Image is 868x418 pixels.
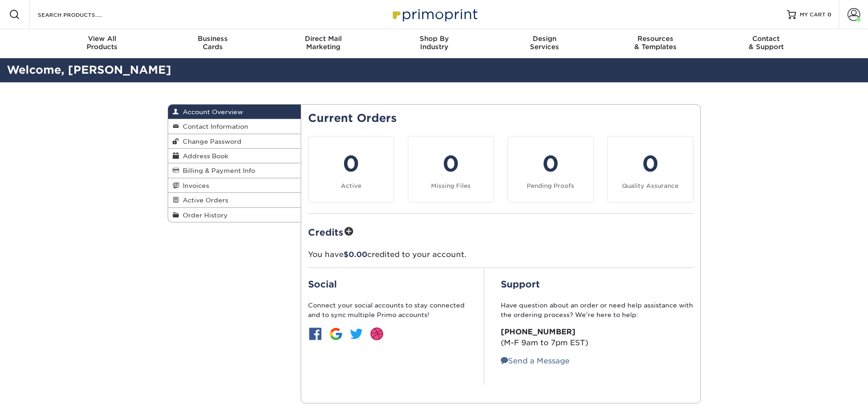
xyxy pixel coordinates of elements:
a: Active Orders [168,193,301,207]
h2: Support [501,279,693,290]
small: Missing Files [431,182,471,189]
span: Change Password [179,138,241,145]
span: Invoices [179,182,209,189]
div: 0 [314,147,388,180]
span: Business [157,35,268,43]
div: Services [489,35,600,51]
div: Products [47,35,158,51]
a: Send a Message [501,357,570,365]
p: (M-F 9am to 7pm EST) [501,327,693,348]
a: 0 Missing Files [408,136,494,202]
p: You have credited to your account. [308,249,693,260]
span: 0 [827,11,832,18]
small: Pending Proofs [527,182,574,189]
a: Invoices [168,178,301,193]
p: Connect your social accounts to stay connected and to sync multiple Primo accounts! [308,301,467,319]
span: Active Orders [179,196,228,204]
div: Cards [157,35,268,51]
a: Address Book [168,149,301,163]
img: Primoprint [389,5,480,24]
span: Shop By [379,35,489,43]
span: $0.00 [344,250,367,259]
a: Account Overview [168,105,301,119]
span: Design [489,35,600,43]
a: View AllProducts [47,29,158,58]
span: Billing & Payment Info [179,167,255,174]
a: Shop ByIndustry [379,29,489,58]
div: 0 [613,147,688,180]
span: Account Overview [179,108,243,116]
div: 0 [514,147,588,180]
a: Direct MailMarketing [268,29,379,58]
small: Active [341,182,361,189]
h2: Credits [308,225,693,239]
a: 0 Quality Assurance [607,136,693,202]
input: SEARCH PRODUCTS..... [37,9,126,20]
img: btn-twitter.jpg [349,327,364,341]
a: 0 Active [308,136,394,202]
span: MY CART [800,11,826,19]
h2: Social [308,279,467,290]
small: Quality Assurance [622,182,678,189]
span: Direct Mail [268,35,379,43]
a: 0 Pending Proofs [508,136,594,202]
h2: Current Orders [308,112,693,125]
div: Marketing [268,35,379,51]
a: Contact Information [168,119,301,134]
a: Billing & Payment Info [168,163,301,178]
span: View All [47,35,158,43]
a: DesignServices [489,29,600,58]
a: Order History [168,208,301,222]
div: & Support [711,35,822,51]
span: Contact Information [179,123,248,130]
p: Have question about an order or need help assistance with the ordering process? We’re here to help: [501,301,693,319]
strong: [PHONE_NUMBER] [501,327,575,336]
span: Address Book [179,152,228,160]
a: BusinessCards [157,29,268,58]
div: Industry [379,35,489,51]
img: btn-dribbble.jpg [370,327,384,341]
div: 0 [414,147,488,180]
img: btn-facebook.jpg [308,327,323,341]
a: Change Password [168,134,301,149]
a: Resources& Templates [600,29,711,58]
span: Resources [600,35,711,43]
span: Order History [179,212,228,219]
span: Contact [711,35,822,43]
a: Contact& Support [711,29,822,58]
img: btn-google.jpg [329,327,343,341]
div: & Templates [600,35,711,51]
